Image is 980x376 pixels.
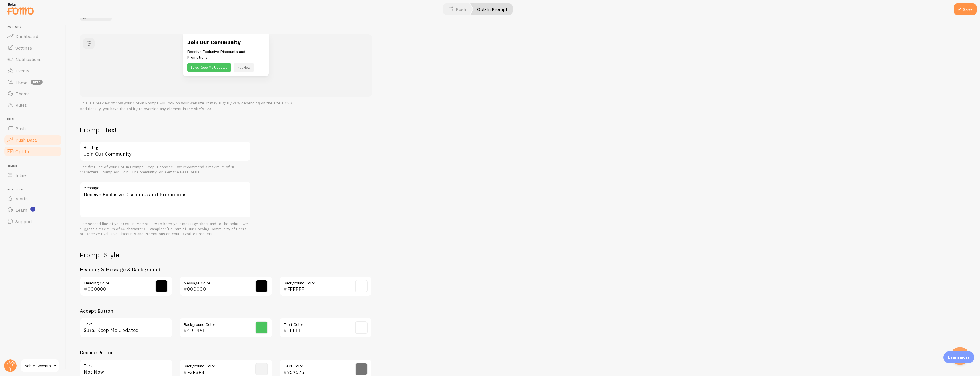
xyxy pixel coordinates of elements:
span: Dashboard [15,33,38,39]
a: Events [3,65,62,76]
label: Heading [80,141,251,151]
span: Support [15,219,32,224]
span: Theme [15,91,30,96]
p: This is a preview of how your Opt-In Prompt will look on your website. It may slightly vary depen... [80,100,372,112]
label: Text [80,318,172,327]
span: Inline [7,164,62,168]
a: Push Data [3,134,62,146]
a: Dashboard [3,31,62,42]
span: Inline [15,172,27,178]
span: Notifications [15,56,41,62]
a: Inline [3,169,62,181]
h3: Join Our Community [187,39,264,46]
span: Rules [15,102,27,108]
a: Opt-In [3,146,62,157]
span: Events [15,68,29,74]
p: Receive Exclusive Discounts and Promotions [187,49,264,60]
a: Theme [3,88,62,99]
h2: Prompt Style [80,250,372,259]
span: Flows [15,79,27,85]
a: Support [3,216,62,227]
div: Learn more [943,351,974,363]
span: Push [7,118,62,121]
iframe: Help Scout Beacon - Open [951,347,969,365]
a: Noble Accents [21,359,59,373]
span: Get Help [7,188,62,191]
h3: Decline Button [80,349,372,356]
a: Learn [3,204,62,216]
span: Alerts [15,196,28,201]
span: Settings [15,45,32,51]
a: Flows beta [3,76,62,88]
a: Push [3,123,62,134]
h2: Prompt Text [80,125,251,134]
p: Learn more [948,355,970,360]
h3: Heading & Message & Background [80,266,372,273]
button: Sure, Keep Me Updated [187,63,231,72]
label: Message [80,181,251,191]
button: Not Now [234,63,254,72]
span: beta [31,80,43,85]
span: Noble Accents [25,362,52,369]
a: Alerts [3,193,62,204]
a: Settings [3,42,62,54]
span: Opt-In [15,149,29,154]
span: Pop-ups [7,25,62,29]
div: The first line of your Opt-In Prompt. Keep it concise - we recommend a maximum of 30 characters. ... [80,165,251,175]
h3: Accept Button [80,308,372,314]
div: The second line of your Opt-In Prompt. Try to keep your message short and to the point - we sugge... [80,221,251,237]
svg: <p>Watch New Feature Tutorials!</p> [30,207,35,212]
span: Push Data [15,137,37,143]
span: Push [15,126,26,131]
a: Rules [3,99,62,111]
span: Learn [15,207,27,213]
label: Text [80,359,172,369]
img: fomo-relay-logo-orange.svg [6,1,35,16]
a: Notifications [3,54,62,65]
